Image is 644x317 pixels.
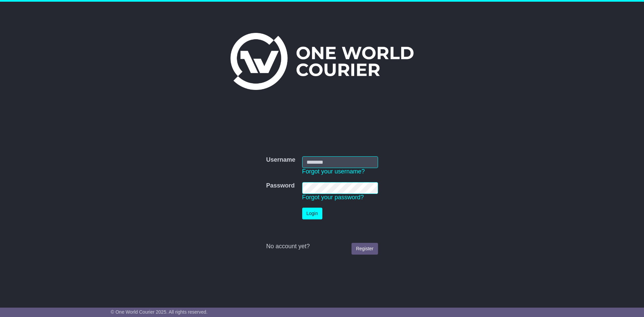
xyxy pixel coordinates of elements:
a: Register [352,243,378,255]
a: Forgot your username? [302,168,365,175]
span: © One World Courier 2025. All rights reserved. [111,309,208,315]
label: Username [266,156,295,164]
button: Login [302,208,322,219]
img: One World [230,33,414,90]
label: Password [266,182,294,190]
a: Forgot your password? [302,194,364,201]
div: No account yet? [266,243,378,250]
